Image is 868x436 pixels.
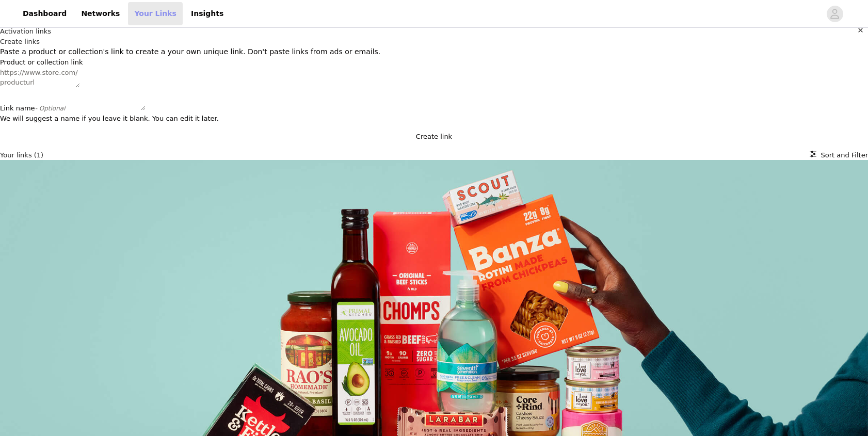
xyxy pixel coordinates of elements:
[185,2,230,25] a: Insights
[35,105,66,112] span: - Optional
[128,2,183,25] a: Your Links
[17,2,73,25] a: Dashboard
[830,6,840,22] div: avatar
[75,2,126,25] a: Networks
[810,150,868,160] button: Sort and Filter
